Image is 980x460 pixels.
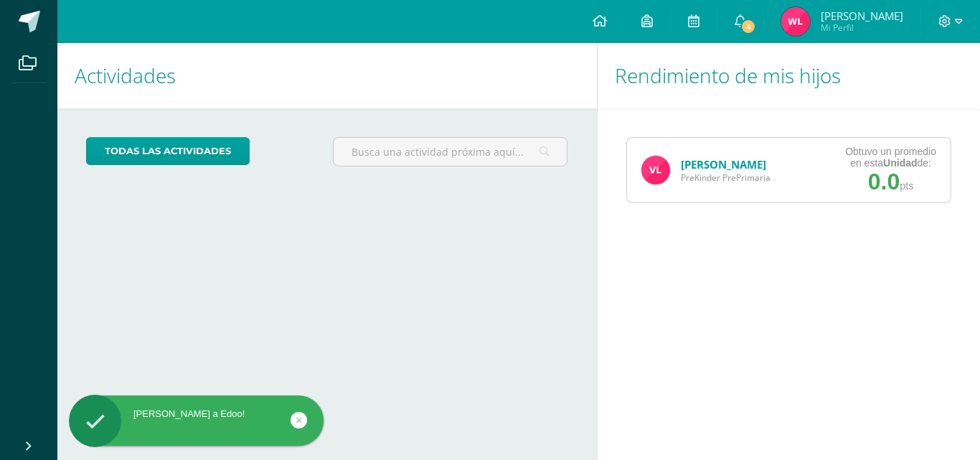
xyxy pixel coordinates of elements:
span: 0.0 [868,169,900,194]
img: 4d2cb77a5d54581b999882ae83c7bb5f.png [641,156,670,184]
span: 4 [740,19,756,34]
span: pts [900,180,913,192]
div: Obtuvo un promedio en esta de: [845,146,936,169]
a: [PERSON_NAME] [681,157,766,172]
div: [PERSON_NAME] a Edoo! [69,408,324,421]
span: PreKinder PrePrimaria [681,172,771,184]
span: Mi Perfil [821,22,903,34]
span: [PERSON_NAME] [821,9,903,23]
img: 012ea8b0b3db4937db09646fd45b4b85.png [781,7,810,36]
strong: Unidad [883,157,917,169]
a: todas las Actividades [86,137,250,165]
h1: Rendimiento de mis hijos [615,43,963,108]
input: Busca una actividad próxima aquí... [334,138,567,166]
h1: Actividades [75,43,580,108]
